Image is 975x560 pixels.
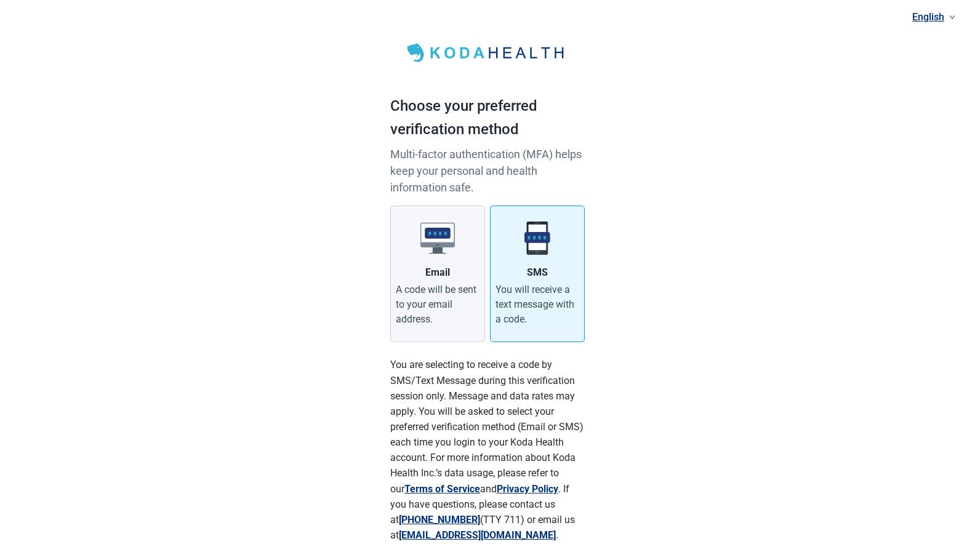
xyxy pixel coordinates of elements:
[390,357,585,543] p: You are selecting to receive a code by SMS/Text Message during this verification session only. Me...
[396,282,479,327] div: A code will be sent to your email address.
[527,265,548,280] div: SMS
[425,265,450,280] div: Email
[420,221,455,255] img: email
[399,514,480,526] a: [PHONE_NUMBER]
[390,146,585,196] p: Multi-factor authentication (MFA) helps keep your personal and health information safe.
[404,483,480,495] a: Terms of Service
[520,221,555,255] img: sms
[400,39,575,66] img: Koda Health
[390,95,585,146] h1: Choose your preferred verification method
[497,483,558,495] a: Privacy Policy
[399,529,556,541] a: [EMAIL_ADDRESS][DOMAIN_NAME]
[949,14,955,20] span: down
[907,7,960,27] a: Current language: English
[496,282,579,327] div: You will receive a text message with a code.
